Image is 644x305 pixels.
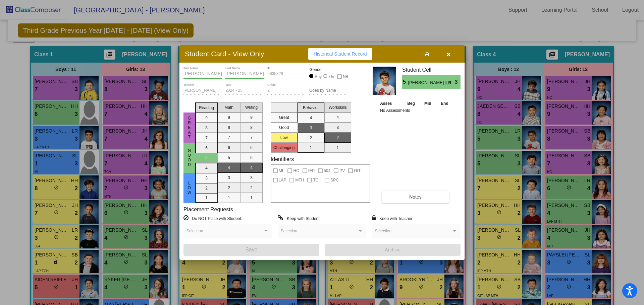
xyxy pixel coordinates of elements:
[267,72,306,76] input: Enter ID
[402,67,461,73] h3: Student Cell
[309,88,348,93] input: goes by name
[324,167,330,175] span: 504
[308,167,315,175] span: IEP
[183,206,233,213] label: Placement Requests
[455,78,461,86] span: 3
[183,215,242,222] label: = Do NOT Place with Student:
[343,73,348,81] span: NB
[279,176,286,184] span: LAP
[378,100,402,107] th: Asses
[278,215,321,222] label: = Keep with Student:
[385,247,400,252] span: Archive
[225,88,264,93] input: year
[186,181,193,195] span: Low
[330,176,339,184] span: SPC
[402,78,408,86] span: 5
[315,74,322,80] div: Boy
[382,191,449,203] button: Notes
[313,176,321,184] span: TCH
[309,67,348,73] mat-label: Gender
[378,107,453,114] td: No Assessments
[293,167,299,175] span: HC
[325,244,461,256] button: Archive
[186,116,193,139] span: Great
[279,167,284,175] span: ML
[183,244,319,256] button: Save
[329,74,335,80] div: Girl
[308,48,372,60] button: Historical Student Record
[408,79,445,86] span: [PERSON_NAME]
[445,79,455,86] span: LR
[186,148,193,167] span: Good
[420,100,436,107] th: Mid
[183,88,222,93] input: teacher
[402,100,420,107] th: Beg
[267,88,306,93] input: grade
[409,194,422,200] span: Notes
[245,247,257,252] span: Save
[339,167,345,175] span: PV
[271,156,294,162] label: Identifiers
[314,51,367,57] span: Historical Student Record
[295,176,304,184] span: MTH
[185,50,264,58] h3: Student Card - View Only
[354,167,361,175] span: GIT
[372,215,414,222] label: = Keep with Teacher:
[436,100,453,107] th: End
